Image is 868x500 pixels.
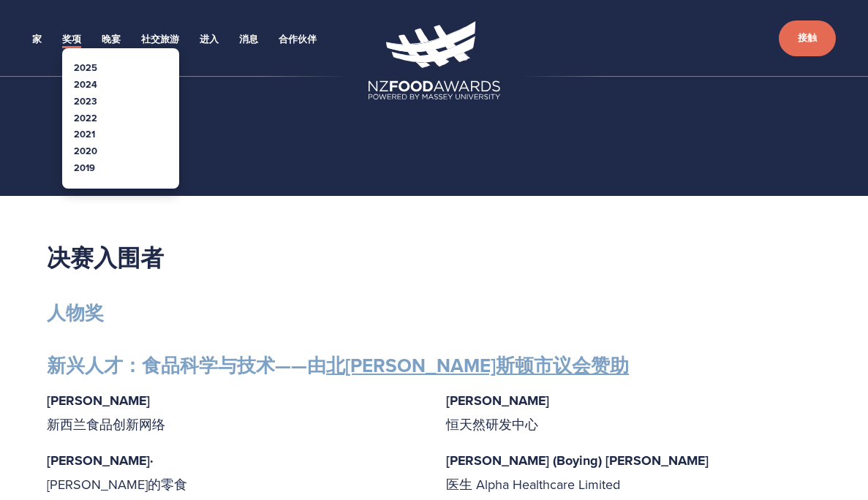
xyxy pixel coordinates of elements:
font: 家 [32,32,42,46]
font: 社交旅游 [141,32,179,46]
font: 人物奖 [47,299,104,327]
a: 2025 [74,61,97,75]
a: 奖项 [62,31,81,48]
font: 消息 [239,32,258,46]
a: 2020 [74,144,97,158]
a: 家 [32,31,42,48]
font: 进入 [200,32,219,46]
a: 2023 [74,94,97,108]
font: 决赛入围者 [47,240,164,275]
font: [PERSON_NAME] [446,391,549,410]
a: 2021 [74,127,95,141]
font: 晚宴 [102,32,121,46]
a: 2024 [74,77,97,91]
a: 2022 [74,111,97,125]
font: 合作伙伴 [279,32,317,46]
font: [PERSON_NAME]的零食 [47,475,187,493]
font: 恒天然研发中心 [446,415,538,433]
a: 接触 [779,20,836,56]
a: 进入 [200,31,219,48]
a: 晚宴 [102,31,121,48]
font: 奖项 [62,32,81,46]
a: 2019 [74,161,95,175]
font: 新兴人才：食品科学与技术——由 [47,352,326,379]
font: [PERSON_NAME] [47,391,150,410]
a: 北[PERSON_NAME]斯顿市议会赞助 [326,352,629,379]
a: 合作伙伴 [279,31,317,48]
font: 医生 Alpha Healthcare Limited [446,475,620,493]
font: [PERSON_NAME] (Boying) [PERSON_NAME] [446,451,709,470]
font: [PERSON_NAME]· [47,451,154,470]
a: 社交旅游 [141,31,179,48]
a: 消息 [239,31,258,48]
font: 新西兰食品创新网络 [47,415,165,433]
font: 接触 [798,31,817,45]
